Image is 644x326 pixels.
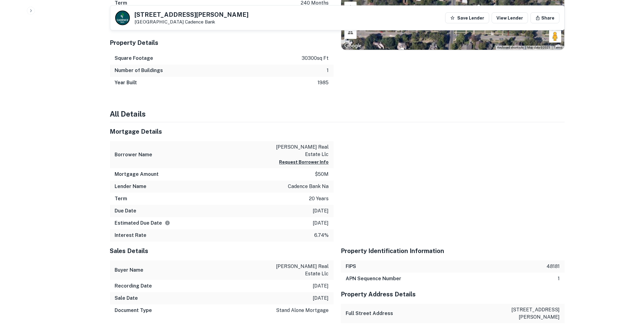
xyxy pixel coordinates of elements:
button: Tilt map [344,27,357,39]
p: [PERSON_NAME] real estate llc [274,263,329,278]
h5: Property Address Details [341,290,565,299]
p: [GEOGRAPHIC_DATA] [135,20,249,25]
p: stand alone mortgage [276,307,329,314]
h5: Mortgage Details [110,127,334,136]
button: Drag Pegman onto the map to open Street View [549,31,561,43]
h6: Year Built [115,79,137,87]
h6: Square Footage [115,55,153,62]
h6: Number of Buildings [115,67,163,74]
h6: Buyer Name [115,267,144,274]
span: Map data ©2025 [528,46,550,49]
button: Save Lender [445,13,489,24]
h6: Full Street Address [346,310,393,317]
h6: Mortgage Amount [115,171,159,178]
h5: Property Identification Information [341,247,565,256]
p: [DATE] [313,295,329,302]
button: Request Borrower Info [279,159,329,166]
img: Google [343,42,363,50]
h6: Document Type [115,307,152,314]
p: 1 [558,275,560,283]
h6: FIPS [346,263,356,270]
p: $50m [315,171,329,178]
h5: Sales Details [110,247,334,256]
p: 30300 sq ft [302,55,329,62]
p: [DATE] [313,220,329,227]
h4: All Details [110,109,565,120]
p: [DATE] [313,208,329,215]
button: Rotate map clockwise [344,2,357,14]
h5: [STREET_ADDRESS][PERSON_NAME] [135,12,249,18]
h6: Borrower Name [115,151,153,159]
button: Keyboard shortcuts [498,46,524,50]
iframe: Chat Widget [613,277,644,306]
h5: Property Details [110,38,334,48]
p: 20 years [309,195,329,203]
p: 6.74% [315,232,329,239]
h6: APN Sequence Number [346,275,402,283]
svg: Estimate is based on a standard schedule for this type of loan. [165,220,170,226]
h6: Interest Rate [115,232,147,239]
p: cadence bank na [288,183,329,190]
p: [PERSON_NAME] real estate llc [274,144,329,158]
h6: Lender Name [115,183,147,190]
a: View Lender [492,13,528,24]
h6: Estimated Due Date [115,220,170,227]
a: Terms (opens in new tab) [554,46,563,49]
h6: Recording Date [115,283,152,290]
p: [STREET_ADDRESS][PERSON_NAME] [505,306,560,321]
p: 1985 [318,79,329,87]
button: Share [531,13,560,24]
p: 48181 [547,263,560,270]
p: 1 [327,67,329,74]
h6: Sale Date [115,295,138,302]
h6: Term [115,195,127,203]
h6: Due Date [115,208,137,215]
p: [DATE] [313,283,329,290]
a: Open this area in Google Maps (opens a new window) [343,42,363,50]
a: Cadence Bank [185,20,215,25]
